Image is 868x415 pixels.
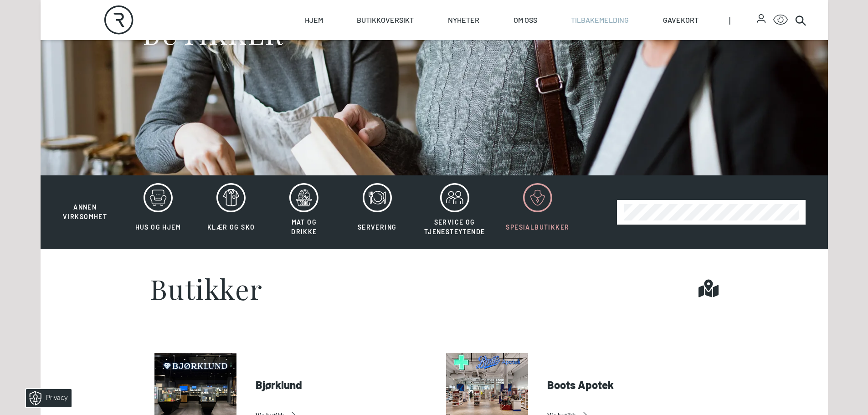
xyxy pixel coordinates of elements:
span: Klær og sko [207,223,255,231]
button: Service og tjenesteytende [415,183,495,242]
span: Mat og drikke [291,218,317,236]
button: Klær og sko [195,183,267,242]
span: Service og tjenesteytende [424,218,485,236]
span: Hus og hjem [135,223,181,231]
button: Hus og hjem [123,183,194,242]
button: Annen virksomhet [50,183,121,222]
span: Annen virksomhet [63,203,107,220]
button: Open Accessibility Menu [773,13,788,27]
button: Servering [342,183,413,242]
h1: BUTIKKER [143,16,283,51]
span: Servering [358,223,397,231]
button: Spesialbutikker [496,183,579,242]
span: Spesialbutikker [506,223,569,231]
iframe: Manage Preferences [9,386,83,410]
button: Mat og drikke [268,183,339,242]
h1: Butikker [150,275,263,302]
